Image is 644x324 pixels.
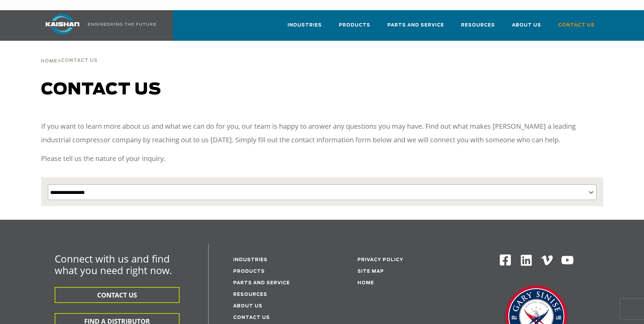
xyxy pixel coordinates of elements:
a: Industries [233,258,268,262]
img: Linkedin [520,254,533,267]
p: If you want to learn more about us and what we can do for you, our team is happy to answer any qu... [41,120,603,147]
a: Industries [288,16,322,39]
img: kaishan logo [37,14,88,34]
img: Vimeo [541,255,553,265]
a: Products [233,269,265,274]
a: Parts and Service [387,16,444,39]
img: Youtube [561,254,574,267]
span: Contact Us [61,58,98,63]
div: > [41,41,98,67]
a: Parts and service [233,281,290,285]
img: Engineering the future [88,23,156,26]
a: About Us [512,16,541,39]
a: Contact Us [233,316,270,320]
a: About Us [233,304,262,308]
span: Parts and Service [387,21,444,29]
img: Facebook [499,254,512,266]
a: Site Map [357,269,384,274]
a: Products [339,16,370,39]
a: Resources [233,292,267,297]
a: Privacy Policy [357,258,403,262]
span: Contact Us [558,21,595,29]
span: Home [41,59,57,64]
span: Contact us [41,82,161,98]
a: Home [357,281,374,285]
a: Home [41,58,57,64]
p: Please tell us the nature of your inquiry. [41,152,603,165]
span: About Us [512,21,541,29]
a: Kaishan USA [37,10,157,41]
span: Products [339,21,370,29]
span: Connect with us and find what you need right now. [55,252,172,277]
a: Resources [461,16,495,39]
button: CONTACT US [55,287,180,303]
a: Contact Us [558,16,595,39]
span: Industries [288,21,322,29]
span: Resources [461,21,495,29]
